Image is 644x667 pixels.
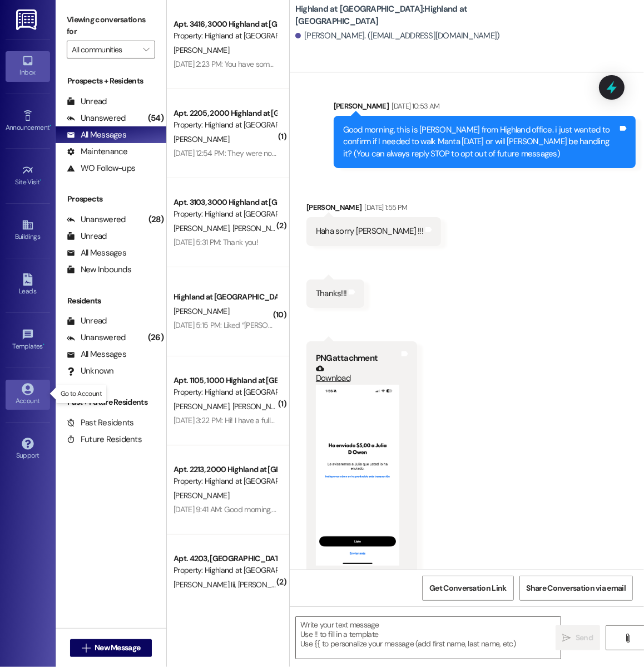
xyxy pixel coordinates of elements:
button: Send [556,625,600,650]
button: New Message [70,639,152,657]
div: [PERSON_NAME] [334,100,636,116]
div: Apt. 3416, 3000 Highland at [GEOGRAPHIC_DATA] [174,18,276,30]
i:  [623,634,632,643]
div: Prospects + Residents [56,75,166,87]
span: • [40,176,42,184]
div: Past + Future Residents [56,396,166,408]
div: [DATE] 2:23 PM: You have some flowers at the office for you :) [174,59,369,69]
div: All Messages [67,129,126,141]
div: WO Follow-ups [67,163,135,174]
img: ResiDesk Logo [16,9,39,30]
div: (28) [146,211,166,228]
div: Unread [67,96,107,107]
div: [DATE] 12:54 PM: They were not home, they said. [174,148,329,158]
a: Download [316,364,399,384]
div: Property: Highland at [GEOGRAPHIC_DATA] [174,565,276,576]
span: [PERSON_NAME] [174,223,232,233]
div: Property: Highland at [GEOGRAPHIC_DATA] [174,386,276,398]
div: [DATE] 1:55 PM [362,202,408,213]
div: Property: Highland at [GEOGRAPHIC_DATA] [174,208,276,220]
span: [PERSON_NAME] [232,401,288,411]
div: (54) [145,110,166,127]
a: Leads [6,270,50,300]
b: Highland at [GEOGRAPHIC_DATA]: Highland at [GEOGRAPHIC_DATA] [295,3,518,27]
p: Go to Account [61,389,102,399]
span: [PERSON_NAME] [232,223,288,233]
i:  [82,644,90,653]
span: [PERSON_NAME] [174,45,229,55]
span: [PERSON_NAME] Iii [174,580,238,590]
div: [DATE] 5:31 PM: Thank you! [174,237,258,247]
div: (Click to zoom) [316,569,399,581]
label: Viewing conversations for [67,11,155,41]
div: Apt. 2205, 2000 Highland at [GEOGRAPHIC_DATA] [174,107,276,119]
div: Property: Highland at [GEOGRAPHIC_DATA] [174,30,276,42]
div: Past Residents [67,417,134,429]
div: Thanks!!! [316,288,346,300]
div: All Messages [67,349,126,360]
span: [PERSON_NAME] [174,491,229,501]
a: Site Visit • [6,161,50,191]
span: New Message [95,642,140,654]
input: All communities [72,41,137,58]
a: Account [6,380,50,410]
div: [PERSON_NAME]. ([EMAIL_ADDRESS][DOMAIN_NAME]) [295,30,500,42]
div: [PERSON_NAME] [306,202,441,217]
div: Highland at [GEOGRAPHIC_DATA] [174,291,276,303]
span: Get Conversation Link [429,582,506,594]
span: • [49,122,51,130]
span: Send [576,632,593,644]
div: [DATE] 9:41 AM: Good morning, this is [PERSON_NAME] from Highland office. I am just reaching out ... [174,504,625,514]
i:  [143,45,149,54]
span: Share Conversation via email [527,582,626,594]
a: Support [6,434,50,464]
a: Inbox [6,51,50,81]
b: PNG attachment [316,352,378,364]
div: Maintenance [67,146,128,158]
i:  [563,634,571,643]
button: Share Conversation via email [519,576,633,601]
div: Residents [56,295,166,307]
button: Zoom image [316,385,399,566]
a: Templates • [6,325,50,355]
div: [DATE] 5:15 PM: Liked “[PERSON_NAME] (Highland at [GEOGRAPHIC_DATA]): I will verify the price her... [174,320,613,330]
div: Unknown [67,365,114,377]
div: Unanswered [67,332,126,344]
div: Apt. 2213, 2000 Highland at [GEOGRAPHIC_DATA] [174,464,276,475]
div: New Inbounds [67,264,131,276]
span: • [43,341,44,349]
div: [DATE] 10:53 AM [389,100,439,112]
div: Future Residents [67,434,142,445]
div: Unread [67,230,107,242]
a: Buildings [6,215,50,246]
div: Apt. 1105, 1000 Highland at [GEOGRAPHIC_DATA] [174,375,276,386]
button: Get Conversation Link [422,576,513,601]
div: (26) [145,329,166,346]
span: [PERSON_NAME] [174,401,232,411]
div: Unanswered [67,214,126,225]
div: Good morning, this is [PERSON_NAME] from Highland office. i just wanted to confirm if I needed to... [343,124,618,160]
span: [PERSON_NAME] [238,580,294,590]
div: Unanswered [67,112,126,124]
div: Property: Highland at [GEOGRAPHIC_DATA] [174,475,276,487]
div: Apt. 3103, 3000 Highland at [GEOGRAPHIC_DATA] [174,197,276,208]
div: Haha sorry [PERSON_NAME] !!! [316,225,423,237]
div: Apt. 4203, [GEOGRAPHIC_DATA] at [GEOGRAPHIC_DATA] [174,553,276,565]
span: [PERSON_NAME] [174,306,229,316]
div: All Messages [67,247,126,259]
div: Property: Highland at [GEOGRAPHIC_DATA] [174,119,276,131]
span: [PERSON_NAME] [174,134,229,144]
div: Unread [67,315,107,327]
div: Prospects [56,193,166,205]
